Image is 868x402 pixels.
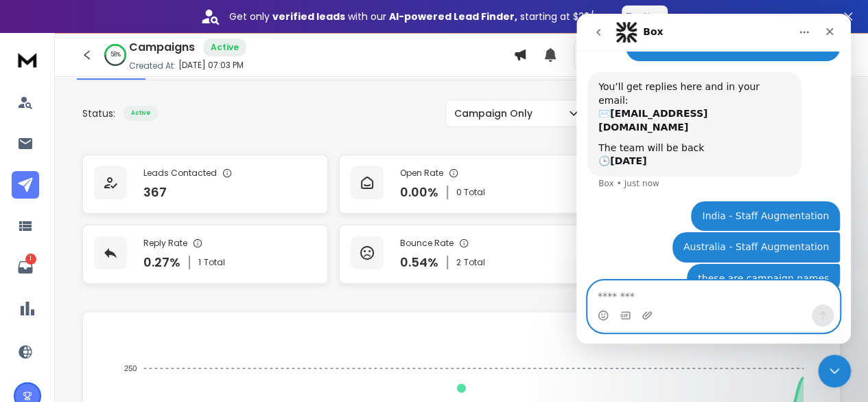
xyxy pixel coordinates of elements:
p: 58 % [110,51,121,59]
p: Get only with our starting at $22/mo [229,10,611,23]
p: 0 Total [456,187,485,198]
h1: Campaigns [129,39,195,56]
span: 1 [198,257,201,268]
p: Bounce Rate [400,238,454,249]
p: Created At: [129,60,176,71]
span: 2 [456,257,461,268]
p: 0.54 % [400,253,438,272]
p: Leads Contacted [143,168,217,179]
a: Leads Contacted367 [82,155,328,214]
p: 0.27 % [143,253,180,272]
p: 367 [143,183,167,202]
strong: AI-powered Lead Finder, [389,10,517,23]
span: Total [464,257,485,268]
p: Open Rate [400,168,443,179]
iframe: Intercom live chat [576,14,851,344]
a: Open Rate0.00%0 Total [339,155,585,214]
a: Bounce Rate0.54%2Total [339,225,585,284]
iframe: Intercom live chat [818,355,851,388]
p: Reply Rate [143,238,187,249]
p: Try Now [626,10,664,23]
a: Reply Rate0.27%1Total [82,225,328,284]
p: 1 [25,254,36,265]
img: logo [14,47,41,72]
div: Active [124,106,158,121]
p: [DATE] 07:03 PM [178,60,244,71]
div: Active [203,38,246,56]
p: Campaign Only [454,107,538,120]
a: 1 [12,254,39,281]
p: Status: [82,107,115,120]
tspan: 250 [124,364,137,372]
span: Total [204,257,225,268]
strong: verified leads [272,10,345,23]
button: Try Now [622,5,668,27]
p: 0.00 % [400,183,438,202]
